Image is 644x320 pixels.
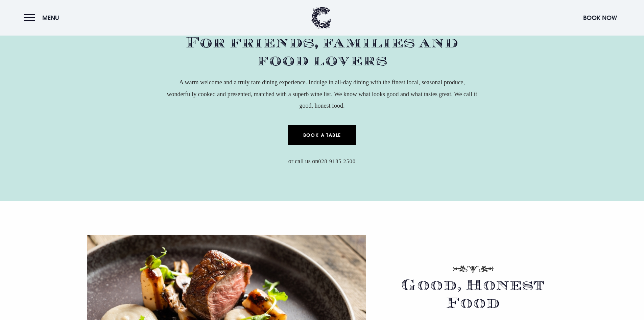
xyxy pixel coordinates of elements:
a: 028 9185 2500 [318,158,356,165]
h2: Good, Honest Food [389,282,557,312]
button: Book Now [580,10,620,25]
h2: For friends, families and food lovers [167,34,478,70]
p: or call us on [167,155,478,167]
a: Book a Table [288,125,356,145]
button: Menu [24,10,63,25]
img: Clandeboye Lodge [311,7,331,29]
span: Menu [42,14,59,22]
p: A warm welcome and a truly rare dining experience. Indulge in all-day dining with the finest loca... [167,77,478,111]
